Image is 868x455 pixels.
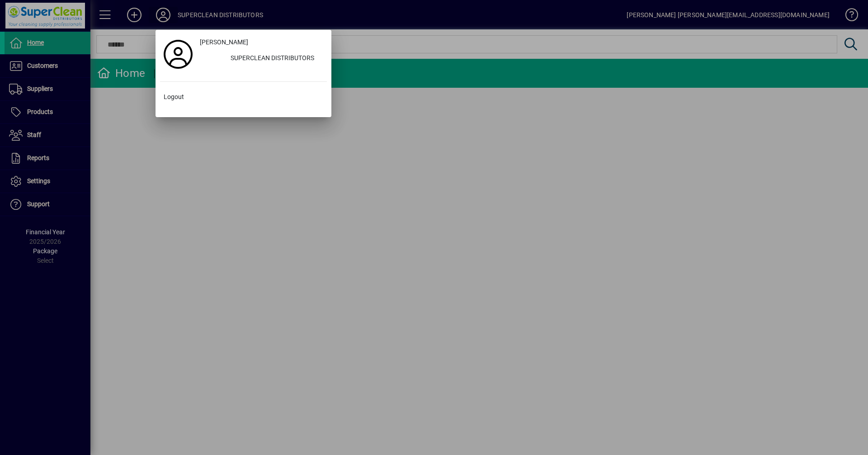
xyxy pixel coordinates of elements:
span: Logout [164,92,184,102]
div: SUPERCLEAN DISTRIBUTORS [223,51,327,67]
a: Profile [160,46,196,62]
button: SUPERCLEAN DISTRIBUTORS [196,51,327,67]
span: [PERSON_NAME] [200,38,248,47]
a: [PERSON_NAME] [196,34,327,51]
button: Logout [160,89,327,105]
